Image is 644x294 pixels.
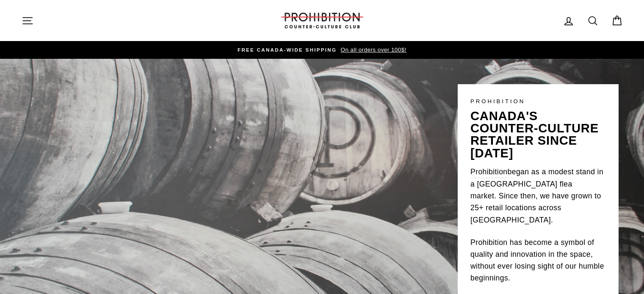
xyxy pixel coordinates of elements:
[338,47,406,53] span: On all orders over 100$!
[470,166,508,178] a: Prohibition
[238,47,337,52] span: FREE CANADA-WIDE SHIPPING
[470,110,606,159] p: canada's counter-culture retailer since [DATE]
[470,236,606,284] p: Prohibition has become a symbol of quality and innovation in the space, without ever losing sight...
[470,97,606,106] p: PROHIBITION
[24,45,621,55] a: FREE CANADA-WIDE SHIPPING On all orders over 100$!
[280,13,365,28] img: PROHIBITION COUNTER-CULTURE CLUB
[470,166,606,226] p: began as a modest stand in a [GEOGRAPHIC_DATA] flea market. Since then, we have grown to 25+ reta...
